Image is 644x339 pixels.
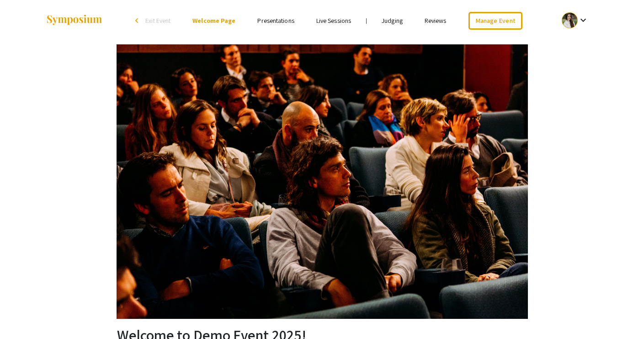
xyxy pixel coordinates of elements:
span: Exit Event [145,16,170,25]
mat-icon: Expand account dropdown [578,15,589,26]
a: Presentations [257,16,294,25]
a: Welcome Page [192,16,235,25]
a: Live Sessions [316,16,351,25]
img: Demo Event 2025 [117,44,528,319]
img: Symposium by ForagerOne [46,14,103,27]
a: Reviews [425,16,447,25]
li: | [362,16,371,25]
button: Expand account dropdown [552,10,598,31]
a: Judging [382,16,403,25]
a: Manage Event [468,12,522,30]
div: arrow_back_ios [135,18,141,23]
iframe: Chat [7,298,39,332]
